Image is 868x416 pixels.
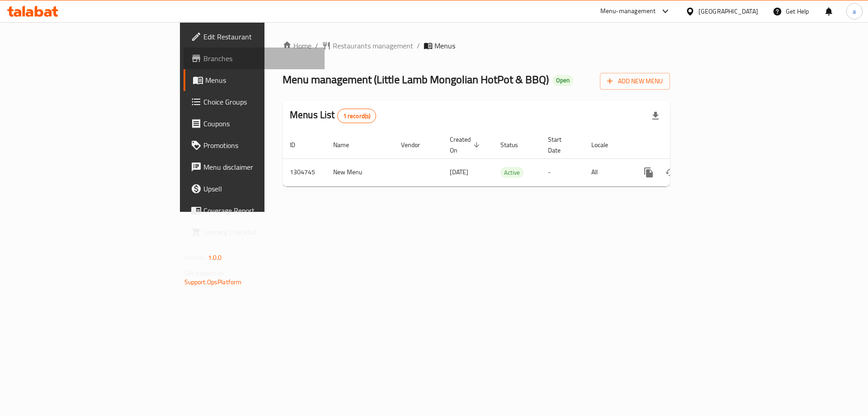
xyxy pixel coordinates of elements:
span: Branches [203,53,318,64]
span: 1 record(s) [338,112,376,120]
span: Menus [434,40,455,51]
span: Open [552,77,573,84]
a: Menus [184,69,325,91]
span: a [853,6,856,16]
div: Menu-management [600,6,656,17]
span: Get support on: [184,267,226,279]
a: Coupons [184,113,325,134]
span: 1.0.0 [208,252,222,263]
td: New Menu [326,158,394,186]
table: enhanced table [283,131,732,186]
div: Total records count [337,109,377,123]
span: Created On [450,134,482,156]
span: [DATE] [450,166,468,178]
a: Restaurants management [322,40,413,51]
a: Edit Restaurant [184,26,325,48]
span: Edit Restaurant [203,31,318,42]
a: Coverage Report [184,200,325,221]
span: Restaurants management [333,40,413,51]
div: Export file [645,105,666,127]
nav: breadcrumb [283,40,670,51]
td: - [541,158,584,186]
div: Open [552,75,573,86]
a: Upsell [184,178,325,200]
a: Support.OpsPlatform [184,276,242,288]
span: Vendor [401,139,432,150]
button: Add New Menu [600,73,670,90]
span: Coupons [203,118,318,129]
span: Menus [205,75,318,86]
div: [GEOGRAPHIC_DATA] [698,6,758,16]
span: Version: [184,252,207,263]
td: All [584,158,631,186]
button: more [638,162,660,183]
h2: Menus List [290,108,376,123]
a: Grocery Checklist [184,221,325,243]
button: Change Status [660,162,681,183]
span: Grocery Checklist [203,227,318,238]
span: Status [500,139,530,150]
span: Promotions [203,140,318,151]
th: Actions [631,131,732,159]
a: Branches [184,48,325,69]
span: Start Date [548,134,573,156]
span: Menu disclaimer [203,162,318,172]
a: Menu disclaimer [184,156,325,178]
span: Menu management ( Little Lamb Mongolian HotPot & BBQ ) [283,69,549,90]
span: ID [290,139,307,150]
li: / [417,40,420,51]
span: Name [333,139,361,150]
span: Coverage Report [203,205,318,216]
div: Active [500,167,524,178]
span: Upsell [203,183,318,194]
span: Add New Menu [607,76,663,87]
span: Active [500,167,524,178]
span: Choice Groups [203,96,318,107]
a: Promotions [184,134,325,156]
a: Choice Groups [184,91,325,113]
span: Locale [591,139,620,150]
